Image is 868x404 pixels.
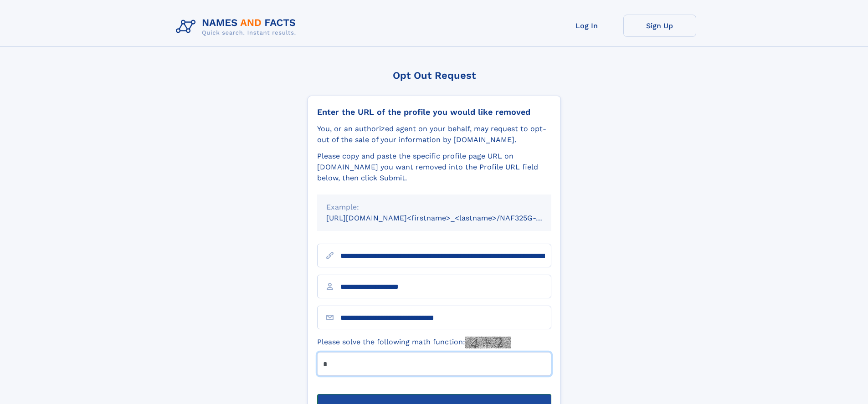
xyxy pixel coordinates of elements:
[172,15,303,39] img: Logo Names and Facts
[317,107,551,117] div: Enter the URL of the profile you would like removed
[308,70,561,81] div: Opt Out Request
[317,337,511,348] label: Please solve the following math function:
[550,15,623,37] a: Log In
[326,202,542,213] div: Example:
[326,214,569,222] small: [URL][DOMAIN_NAME]<firstname>_<lastname>/NAF325G-xxxxxxxx
[317,151,551,184] div: Please copy and paste the specific profile page URL on [DOMAIN_NAME] you want removed into the Pr...
[623,15,696,37] a: Sign Up
[317,123,551,145] div: You, or an authorized agent on your behalf, may request to opt-out of the sale of your informatio...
